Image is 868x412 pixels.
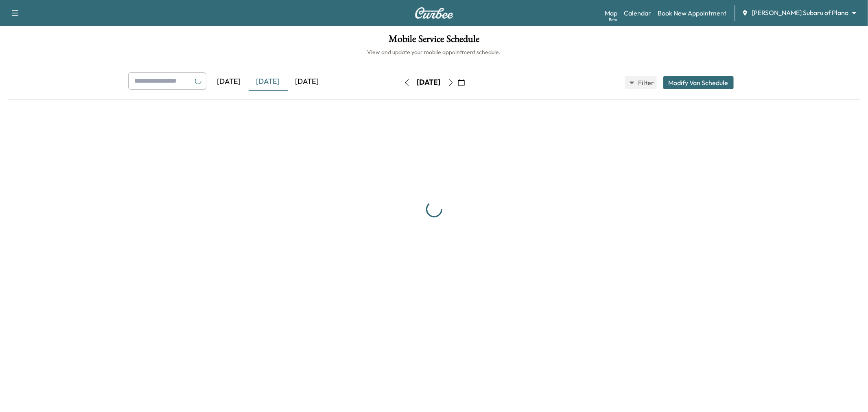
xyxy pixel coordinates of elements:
div: Beta [609,17,617,23]
div: [DATE] [249,72,288,91]
button: Filter [625,76,657,89]
a: MapBeta [605,8,617,18]
span: Filter [638,78,653,88]
button: Modify Van Schedule [663,76,734,89]
h1: Mobile Service Schedule [8,34,860,48]
a: Calendar [624,8,651,18]
span: [PERSON_NAME] Subaru of Plano [752,8,848,18]
h6: View and update your mobile appointment schedule. [8,48,860,56]
div: [DATE] [210,72,249,91]
div: [DATE] [417,77,441,88]
a: Book New Appointment [658,8,726,18]
img: Curbee Logo [415,7,454,19]
div: [DATE] [288,72,327,91]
